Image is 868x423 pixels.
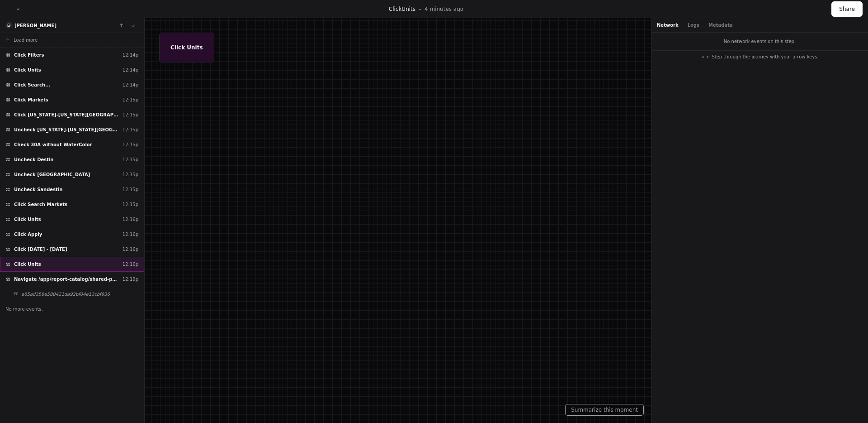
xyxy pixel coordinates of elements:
span: Click [389,6,402,12]
p: 4 minutes ago [425,5,463,13]
div: 12:15p [123,141,138,148]
div: 12:15p [123,96,138,103]
span: Check 30A without WaterColor [14,141,92,148]
span: Click Filters [14,52,44,58]
button: Summarize this moment [565,404,644,416]
span: Click Apply [14,231,42,238]
span: Uncheck [US_STATE]-[US_STATE][GEOGRAPHIC_DATA] [14,126,119,133]
div: 12:14p [123,82,138,88]
span: Uncheck [GEOGRAPHIC_DATA] [14,171,90,178]
div: 12:15p [123,171,138,178]
span: Step through the journey with your arrow keys. [712,53,818,60]
button: Metadata [708,22,733,29]
div: 12:15p [123,156,138,163]
img: 14.svg [6,23,12,29]
span: Navigate /app/report-catalog/shared-pacing-revenue [14,276,119,283]
div: No network events on this step. [651,33,868,50]
div: 12:16p [123,246,138,253]
button: Logs [688,22,699,29]
span: Click Units [14,216,41,223]
span: Click [DATE] - [DATE] [14,246,67,253]
span: Click Markets [14,96,48,103]
span: Uncheck Destin [14,156,54,163]
div: 12:16p [123,261,138,268]
div: 12:14p [123,52,138,58]
div: 12:15p [123,111,138,118]
span: Click Units [14,261,41,268]
button: Network [657,22,679,29]
span: No more events. [5,306,43,312]
span: Units [401,6,415,12]
div: 12:19p [123,276,138,283]
span: Click Search Markets [14,201,67,208]
span: Uncheck Sandestin [14,186,62,193]
div: 12:14p [123,67,138,73]
div: 12:15p [123,201,138,208]
span: Click Units [14,67,41,73]
span: Load more [14,37,38,43]
span: e65ad356e580421da92bf04e13cbf936 [21,291,110,298]
a: [PERSON_NAME] [14,23,57,28]
div: 12:15p [123,186,138,193]
div: 12:16p [123,231,138,238]
span: Click [US_STATE]-[US_STATE][GEOGRAPHIC_DATA] [14,111,119,118]
div: 12:16p [123,216,138,223]
div: 12:15p [123,126,138,133]
span: Click Search... [14,82,50,88]
button: Share [831,1,863,17]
